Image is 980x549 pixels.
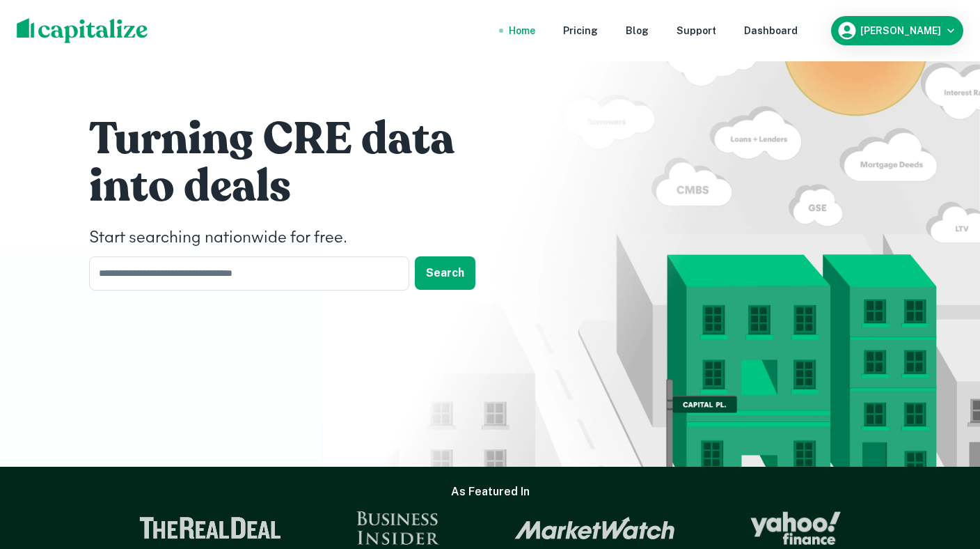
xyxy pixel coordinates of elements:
[563,23,598,38] a: Pricing
[910,393,980,460] iframe: Chat Widget
[139,517,281,539] img: The Real Deal
[750,511,841,545] img: Yahoo Finance
[89,226,507,251] h4: Start searching nationwide for free.
[89,111,507,167] h1: Turning CRE data
[626,23,649,38] a: Blog
[831,16,963,45] button: [PERSON_NAME]
[514,516,675,540] img: Market Watch
[451,484,530,500] h6: As Featured In
[415,256,475,290] button: Search
[17,18,148,43] img: capitalize-logo.png
[89,159,507,215] h1: into deals
[860,26,941,36] h6: [PERSON_NAME]
[744,23,798,38] a: Dashboard
[677,23,716,38] a: Support
[509,23,535,38] a: Home
[356,511,440,545] img: Business Insider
